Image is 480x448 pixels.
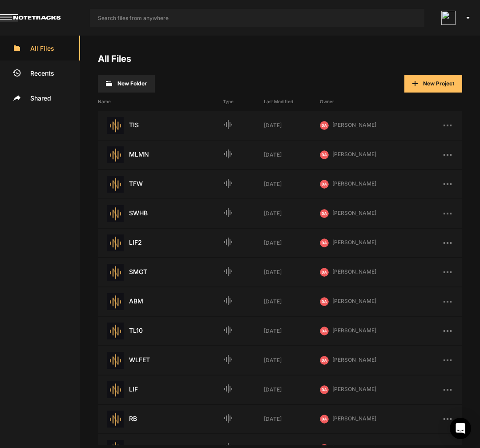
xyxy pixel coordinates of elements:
input: Search files from anywhere [90,9,424,27]
div: Last Modified [264,98,320,105]
div: RB [98,411,223,428]
mat-icon: Audio [223,119,234,130]
div: WLFET [98,352,223,369]
div: [DATE] [264,327,320,335]
span: [PERSON_NAME] [332,268,376,275]
span: [PERSON_NAME] [332,356,376,363]
span: [PERSON_NAME] [332,327,376,334]
div: [DATE] [264,180,320,188]
img: letters [320,180,329,189]
img: star-track.png [107,352,124,369]
img: letters [320,209,329,218]
mat-icon: Audio [223,413,234,424]
span: [PERSON_NAME] [332,415,376,422]
div: TIS [98,117,223,134]
span: [PERSON_NAME] [332,298,376,304]
div: LIF2 [98,234,223,251]
div: TFW [98,176,223,193]
span: [PERSON_NAME] [332,151,376,157]
img: letters [320,327,329,335]
img: star-track.png [107,234,124,251]
img: letters [320,150,329,159]
div: [DATE] [264,210,320,218]
img: letters [320,121,329,130]
mat-icon: Audio [223,178,234,189]
img: letters [320,415,329,424]
div: SWHB [98,205,223,222]
div: [DATE] [264,415,320,423]
img: letters [320,238,329,247]
div: [DATE] [264,298,320,306]
div: [DATE] [264,239,320,247]
div: [DATE] [264,386,320,394]
img: star-track.png [107,117,124,134]
div: [DATE] [264,356,320,364]
div: Name [98,98,223,105]
div: LIF [98,381,223,398]
mat-icon: Audio [223,207,234,218]
img: letters [320,297,329,306]
div: Open Intercom Messenger [450,418,471,439]
img: star-track.png [107,264,124,281]
div: MLMN [98,146,223,163]
img: letters [320,268,329,277]
img: letters [320,385,329,394]
mat-icon: Audio [223,295,234,306]
img: letters [320,356,329,365]
div: [DATE] [264,121,320,129]
div: ABM [98,293,223,310]
mat-icon: Audio [223,266,234,277]
div: Owner [320,98,391,105]
img: star-track.png [107,146,124,163]
img: star-track.png [107,411,124,428]
mat-icon: Audio [223,149,234,159]
span: [PERSON_NAME] [332,210,376,216]
img: star-track.png [107,381,124,398]
span: [PERSON_NAME] [332,121,376,128]
span: [PERSON_NAME] [332,239,376,246]
mat-icon: Audio [223,354,234,365]
img: star-track.png [107,176,124,193]
button: New Project [404,75,462,93]
mat-icon: Audio [223,237,234,247]
div: Type [223,98,264,105]
mat-icon: Audio [223,325,234,335]
button: New Folder [98,75,155,93]
div: TL10 [98,323,223,339]
img: star-track.png [107,293,124,310]
span: [PERSON_NAME] [332,386,376,392]
div: [DATE] [264,268,320,276]
a: All Files [98,53,131,64]
img: star-track.png [107,323,124,339]
mat-icon: Audio [223,383,234,394]
span: New Project [423,80,454,87]
span: [PERSON_NAME] [332,180,376,187]
img: star-track.png [107,205,124,222]
div: SMGT [98,264,223,281]
div: [DATE] [264,151,320,159]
